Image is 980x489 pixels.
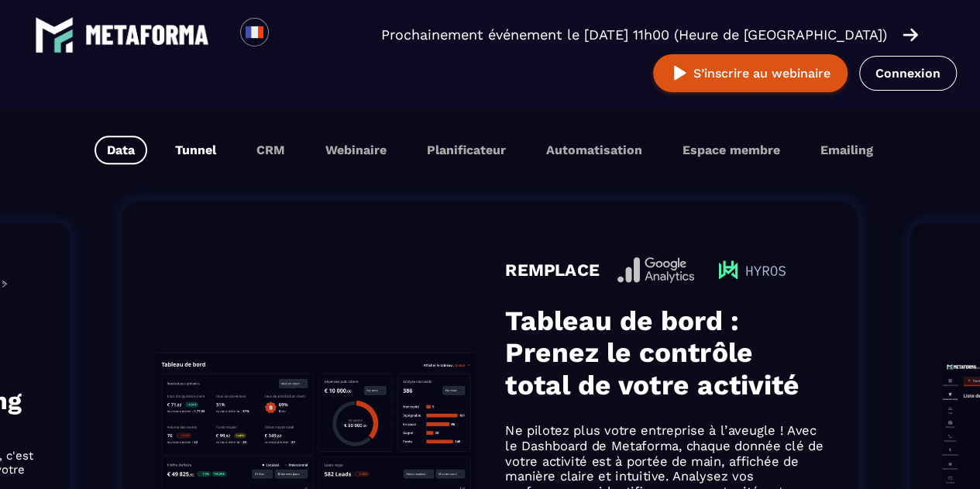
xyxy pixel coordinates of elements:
[35,15,74,54] img: logo
[381,24,887,46] p: Prochainement événement le [DATE] 11h00 (Heure de [GEOGRAPHIC_DATA])
[534,136,655,164] button: Automatisation
[506,260,600,280] h4: REMPLACE
[282,26,294,44] input: Search for option
[269,18,307,52] div: Search for option
[414,136,518,164] button: Planificateur
[245,22,264,42] img: fr
[313,136,399,164] button: Webinaire
[617,257,694,283] img: icon
[244,136,297,164] button: CRM
[711,253,786,287] img: icon
[163,136,229,164] button: Tunnel
[903,26,918,43] img: arrow-right
[95,136,147,164] button: Data
[653,54,848,92] button: S’inscrire au webinaire
[808,136,885,164] button: Emailing
[670,64,689,83] img: play
[859,56,957,91] a: Connexion
[506,304,824,401] h3: Tableau de bord : Prenez le contrôle total de votre activité
[670,136,793,164] button: Espace membre
[85,25,209,45] img: logo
